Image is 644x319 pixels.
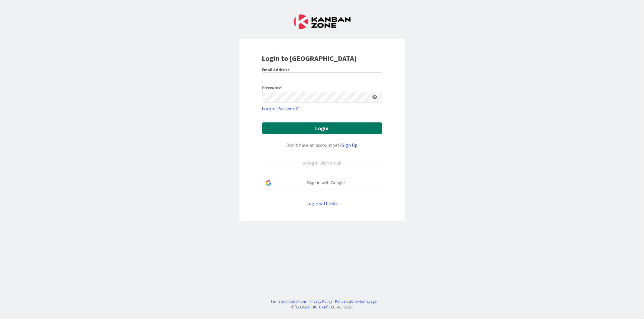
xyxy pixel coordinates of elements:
[262,86,282,90] label: Password
[271,298,306,304] a: Terms and Conditions
[309,298,332,304] a: Privacy Policy
[295,305,329,309] a: [GEOGRAPHIC_DATA]
[301,159,343,166] div: or login with email
[294,14,351,29] img: Kanban Zone
[268,304,376,310] div: © LLC 2017- 2025 .
[262,105,299,112] a: Forgot Password?
[262,177,382,189] div: Sign in with Google
[306,200,338,206] a: Login with SSO
[274,180,378,186] span: Sign in with Google
[262,67,290,72] label: Email Address
[335,298,376,304] a: Kanban Zone Homepage
[262,141,382,149] div: Don’t have an account yet?
[262,54,357,63] b: Login to [GEOGRAPHIC_DATA]
[342,142,358,148] a: Sign Up
[262,122,382,134] button: Login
